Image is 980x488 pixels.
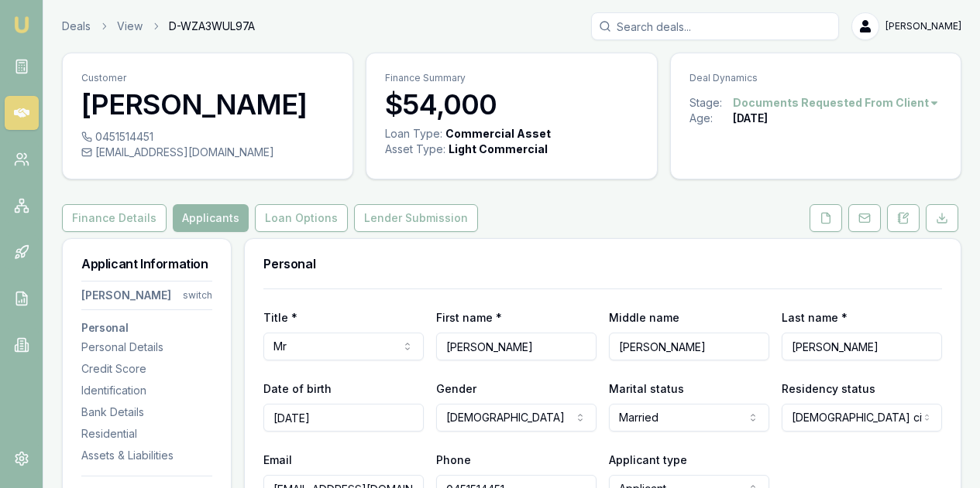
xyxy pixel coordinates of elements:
label: Middle name [609,311,679,324]
h3: Personal [263,258,942,270]
div: [DATE] [733,111,768,126]
span: D-WZA3WUL97A [169,19,255,34]
p: Deal Dynamics [689,72,942,84]
label: Title * [263,311,297,324]
div: Bank Details [81,404,212,420]
a: Applicants [170,204,252,232]
div: Personal Details [81,340,212,355]
label: Last name * [782,311,848,324]
button: Documents Requested From Client [733,95,940,111]
div: Assets & Liabilities [81,448,212,463]
a: Deals [62,19,91,34]
div: Commercial Asset [445,126,551,142]
p: Customer [81,72,334,84]
div: Residential [81,426,212,442]
h3: Personal [81,322,212,333]
h3: [PERSON_NAME] [81,89,334,120]
label: Applicant type [609,453,687,466]
button: Finance Details [62,204,167,232]
div: Light Commercial [449,142,548,157]
a: View [117,19,143,34]
label: Phone [436,453,471,466]
div: Identification [81,383,212,398]
a: Lender Submission [351,204,481,232]
div: [EMAIL_ADDRESS][DOMAIN_NAME] [81,145,334,160]
nav: breadcrumb [62,19,255,34]
h3: Applicant Information [81,258,212,270]
label: Marital status [609,382,684,395]
button: Loan Options [255,204,348,232]
p: Finance Summary [385,72,638,84]
button: Lender Submission [354,204,478,232]
div: [PERSON_NAME] [81,288,171,303]
div: 0451514451 [81,129,334,145]
label: Gender [436,382,476,395]
label: Residency status [782,382,875,395]
input: DD/MM/YYYY [263,404,424,432]
button: Applicants [173,204,249,232]
div: Loan Type: [385,126,442,142]
div: Age: [689,111,733,126]
img: emu-icon-u.png [12,15,31,34]
div: Asset Type : [385,142,445,157]
label: Date of birth [263,382,332,395]
div: switch [183,289,212,302]
h3: $54,000 [385,89,638,120]
span: [PERSON_NAME] [885,20,961,32]
label: First name * [436,311,502,324]
input: Search deals [591,12,839,40]
label: Email [263,453,292,466]
a: Loan Options [252,204,351,232]
div: Credit Score [81,361,212,377]
a: Finance Details [62,204,170,232]
div: Stage: [689,95,733,111]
